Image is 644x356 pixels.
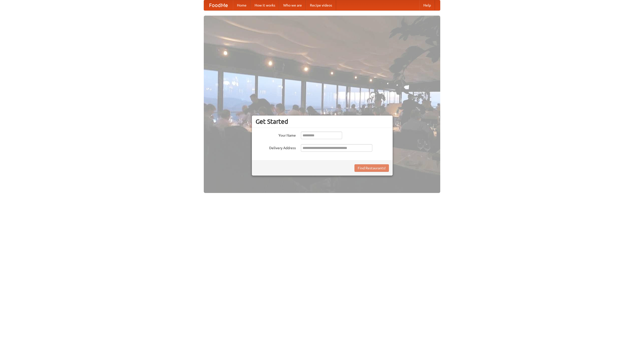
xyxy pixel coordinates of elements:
a: Help [419,0,435,10]
h3: Get Started [256,118,389,125]
label: Delivery Address [256,144,296,150]
a: Recipe videos [306,0,336,10]
a: Who we are [279,0,306,10]
a: FoodMe [204,0,233,10]
label: Your Name [256,132,296,138]
a: Home [233,0,251,10]
button: Find Restaurants! [354,164,389,172]
a: How it works [251,0,279,10]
